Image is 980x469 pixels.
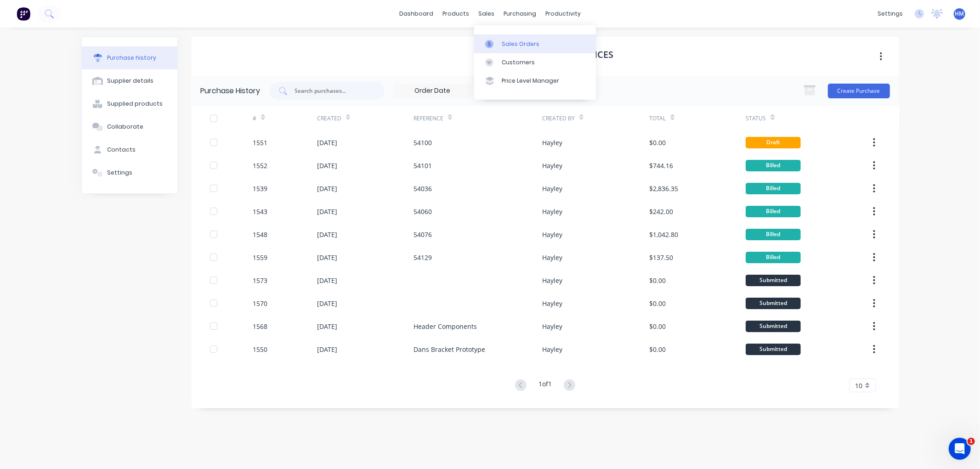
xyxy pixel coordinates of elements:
input: Search purchases... [294,86,370,96]
div: $1,042.80 [649,230,678,239]
div: Supplier details [107,77,153,85]
div: Submitted [746,344,801,355]
div: Sales Orders [502,40,539,48]
div: Collaborate [107,123,143,131]
div: 54060 [414,207,432,216]
div: $2,836.35 [649,184,678,193]
div: Hayley [542,161,562,170]
span: HM [955,10,964,18]
div: 1568 [253,322,267,331]
button: Contacts [82,138,177,161]
div: Dans Bracket Prototype [414,345,485,354]
div: products [438,7,474,21]
div: Hayley [542,253,562,262]
div: Purchase History [201,85,261,96]
div: Status [746,114,766,123]
div: $0.00 [649,138,666,147]
div: Submitted [746,275,801,286]
div: [DATE] [317,345,337,354]
div: Hayley [542,322,562,331]
div: 1 of 1 [538,379,552,392]
div: [DATE] [317,161,337,170]
button: Purchase history [82,46,177,69]
div: 1543 [253,207,267,216]
div: $744.16 [649,161,673,170]
div: 54129 [414,253,432,262]
div: Total [649,114,666,123]
input: Order Date [394,84,471,98]
img: Factory [17,7,30,21]
div: Billed [746,183,801,194]
div: 1550 [253,345,267,354]
div: Created [317,114,341,123]
div: purchasing [499,7,541,21]
div: Hayley [542,207,562,216]
div: productivity [541,7,585,21]
span: 10 [855,381,863,390]
div: 1570 [253,299,267,308]
div: 1573 [253,276,267,285]
div: Purchase history [107,54,156,62]
div: 54100 [414,138,432,147]
div: Draft [746,137,801,148]
div: Hayley [542,230,562,239]
div: Billed [746,206,801,217]
div: Submitted [746,298,801,309]
div: [DATE] [317,276,337,285]
div: [DATE] [317,299,337,308]
button: Supplier details [82,69,177,92]
iframe: Intercom live chat [949,438,971,460]
div: Supplied products [107,100,163,108]
div: 1551 [253,138,267,147]
div: $0.00 [649,322,666,331]
div: Reference [414,114,443,123]
span: 1 [968,438,975,445]
a: Customers [474,53,596,72]
div: Contacts [107,146,136,154]
button: Supplied products [82,92,177,115]
div: Customers [502,58,535,67]
div: Submitted [746,321,801,332]
div: Settings [107,169,132,177]
a: Sales Orders [474,34,596,53]
div: 54076 [414,230,432,239]
div: Billed [746,160,801,171]
div: [DATE] [317,253,337,262]
button: Create Purchase [828,84,890,98]
div: $0.00 [649,345,666,354]
div: settings [873,7,907,21]
div: $0.00 [649,276,666,285]
div: Hayley [542,276,562,285]
div: [DATE] [317,184,337,193]
div: 1539 [253,184,267,193]
div: Billed [746,229,801,240]
div: Hayley [542,184,562,193]
div: [DATE] [317,138,337,147]
div: Hayley [542,345,562,354]
a: Price Level Manager [474,72,596,90]
div: $242.00 [649,207,673,216]
div: 1548 [253,230,267,239]
div: 54036 [414,184,432,193]
button: Settings [82,161,177,184]
div: $0.00 [649,299,666,308]
button: Collaborate [82,115,177,138]
div: [DATE] [317,322,337,331]
div: $137.50 [649,253,673,262]
div: Billed [746,252,801,263]
a: dashboard [395,7,438,21]
div: 1552 [253,161,267,170]
div: Price Level Manager [502,77,559,85]
div: Hayley [542,299,562,308]
div: 1559 [253,253,267,262]
div: Created By [542,114,575,123]
div: sales [474,7,499,21]
div: [DATE] [317,207,337,216]
div: Hayley [542,138,562,147]
div: # [253,114,256,123]
div: 54101 [414,161,432,170]
div: [DATE] [317,230,337,239]
div: Header Components [414,322,477,331]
